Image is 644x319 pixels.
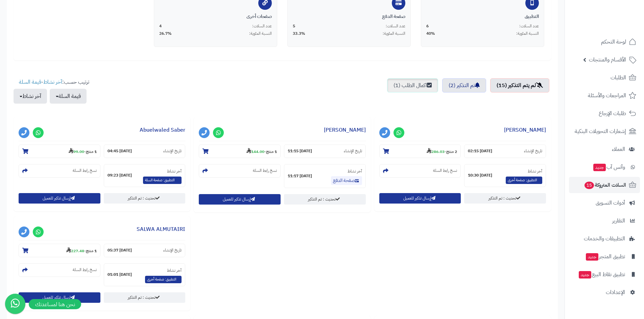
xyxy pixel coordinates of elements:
span: التطبيق: صفحة أخرى [145,276,182,283]
section: نسخ رابط السلة [199,164,281,178]
button: آخر نشاط [14,89,47,104]
a: صفحة الدفع [331,176,362,185]
span: العملاء [612,144,625,154]
span: الإعدادات [606,288,625,297]
span: التقارير [612,216,625,225]
span: أدوات التسويق [596,198,625,208]
strong: [DATE] 02:15 [468,148,492,154]
strong: [DATE] 01:01 [108,272,132,277]
small: آخر نشاط [348,168,362,174]
small: - [427,148,457,155]
a: أدوات التسويق [569,195,640,211]
a: تحديث : تم التذكير [104,193,186,204]
small: نسخ رابط السلة [253,168,277,174]
a: الإعدادات [569,284,640,300]
small: نسخ رابط السلة [73,168,97,174]
small: آخر نشاط [167,267,182,273]
strong: 286.03 [427,149,445,155]
small: تاريخ الإنشاء [163,247,182,253]
span: عدد السلات: [386,23,405,29]
strong: [DATE] 11:15 [288,148,312,154]
a: اكمال الطلب (1) [387,78,438,92]
small: تاريخ الإنشاء [524,148,542,154]
a: طلبات الإرجاع [569,105,640,122]
a: Abuelwaled Saber [140,126,185,134]
span: تطبيق نقاط البيع [578,270,625,279]
a: قيمة السلة [19,78,41,86]
section: 1 منتج-227.48 [19,244,100,257]
section: 1 منتج-99.00 [19,144,100,158]
strong: [DATE] 10:30 [468,172,492,178]
span: 6 [426,23,429,29]
a: آخر نشاط [43,78,62,86]
span: 15 [585,182,594,189]
a: تحديث : تم التذكير [104,292,186,303]
section: نسخ رابط السلة [19,164,100,178]
section: 2 منتج-286.03 [379,144,461,158]
span: الطلبات [611,73,626,82]
span: 26.7% [159,31,172,36]
strong: 2 منتج [446,149,457,155]
span: إشعارات التحويلات البنكية [575,127,626,136]
strong: 1 منتج [266,149,277,155]
span: الأقسام والمنتجات [589,55,626,64]
small: تاريخ الإنشاء [163,148,182,154]
a: الطلبات [569,70,640,86]
a: وآتس آبجديد [569,159,640,175]
span: جديد [593,164,606,171]
a: [PERSON_NAME] [324,126,366,134]
small: نسخ رابط السلة [433,168,457,174]
span: وآتس آب [593,162,625,172]
div: التطبيق [426,13,539,20]
strong: [DATE] 09:23 [108,172,132,178]
a: تحديث : تم التذكير [464,193,546,204]
span: تطبيق المتجر [585,252,625,261]
span: النسبة المئوية: [383,31,405,36]
span: المراجعات والأسئلة [588,91,626,100]
a: العملاء [569,141,640,157]
section: نسخ رابط السلة [19,263,100,277]
span: 4 [159,23,162,29]
span: التطبيق: صفحة السلة [143,177,182,184]
section: 1 منتج-144.00 [199,144,281,158]
a: لم يتم التذكير (15) [490,78,549,92]
span: جديد [586,253,598,261]
span: التطبيق: صفحة أخرى [506,177,542,184]
button: إرسال تذكير للعميل [19,193,100,204]
strong: 1 منتج [86,149,97,155]
a: تحديث : تم التذكير [284,194,366,205]
a: تم التذكير (2) [442,78,486,92]
small: - [246,148,277,155]
a: إشعارات التحويلات البنكية [569,123,640,139]
strong: [DATE] 05:37 [108,247,132,253]
span: 40% [426,31,435,36]
a: السلات المتروكة15 [569,177,640,193]
span: طلبات الإرجاع [599,109,626,118]
a: [PERSON_NAME] [504,126,546,134]
a: تطبيق نقاط البيعجديد [569,266,640,283]
button: إرسال تذكير للعميل [379,193,461,204]
a: SALWA ALMUTAIRI [137,225,185,233]
small: آخر نشاط [528,168,542,174]
span: عدد السلات: [252,23,272,29]
a: التقارير [569,213,640,229]
small: آخر نشاط [167,168,182,174]
section: نسخ رابط السلة [379,164,461,178]
strong: 144.00 [246,149,264,155]
div: صفحات أخرى [159,13,272,20]
span: 33.3% [293,31,305,36]
button: قيمة السلة [50,89,87,104]
small: - [69,148,97,155]
span: 5 [293,23,295,29]
small: نسخ رابط السلة [73,267,97,273]
strong: 1 منتج [86,248,97,254]
strong: 99.00 [69,149,84,155]
strong: [DATE] 04:45 [108,148,132,154]
a: المراجعات والأسئلة [569,87,640,104]
a: التطبيقات والخدمات [569,231,640,247]
span: عدد السلات: [519,23,539,29]
strong: 227.48 [66,248,84,254]
span: جديد [579,271,591,278]
span: لوحة التحكم [601,37,626,47]
a: تطبيق المتجرجديد [569,248,640,265]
